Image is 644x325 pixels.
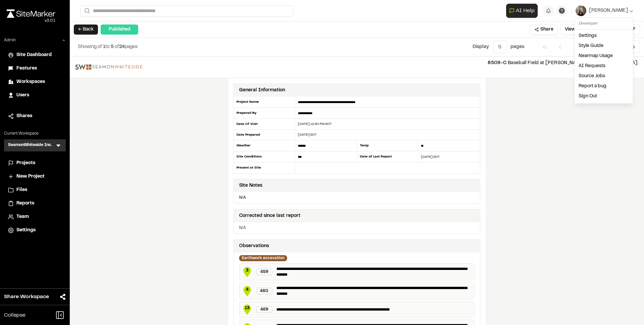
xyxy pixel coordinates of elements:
[575,71,633,81] a: Source Jobs
[233,151,295,162] div: Site Conditions
[516,7,535,15] span: AI Help
[493,41,506,53] button: 5
[16,112,32,120] span: Shares
[575,31,633,41] a: Settings
[4,311,25,319] span: Collapse
[8,51,62,59] a: Site Dashboard
[538,41,640,53] nav: Navigation
[357,140,419,151] div: Temp
[242,305,252,311] span: 13
[239,182,262,189] div: Site Notes
[589,7,628,14] span: [PERSON_NAME]
[111,45,114,49] span: 5
[8,92,62,99] a: Users
[8,213,62,221] a: Team
[233,162,295,173] div: Present at Site
[575,61,633,71] a: AI Requests
[236,195,477,201] p: N/A
[4,37,16,43] p: Admin
[75,64,142,70] img: file
[488,61,506,65] span: 8509-C
[233,140,295,151] div: Weather
[576,5,633,16] button: [PERSON_NAME]
[506,4,538,18] button: Open AI Assistant
[530,24,558,35] button: Share
[295,122,480,127] div: [DATE] 12:30 PM EDT
[579,20,629,27] div: Developer
[239,225,475,231] p: N/A
[103,45,105,49] span: 1
[239,255,287,261] div: Earthwork excavation
[148,59,639,67] p: Baseball Field at [PERSON_NAME][GEOGRAPHIC_DATA].
[8,227,62,234] a: Settings
[239,87,285,94] div: General Information
[16,227,36,234] span: Settings
[576,5,586,16] img: User
[16,51,52,59] span: Site Dashboard
[16,159,35,167] span: Projects
[16,65,37,72] span: Features
[239,212,301,220] div: Corrected since last report
[16,213,29,221] span: Team
[119,45,125,49] span: 24
[8,142,52,149] h3: SeamonWhiteside Inc.
[560,24,589,35] button: ViewPDF
[511,43,524,51] p: page s
[16,173,45,180] span: New Project
[16,200,34,207] span: Reports
[575,41,633,51] a: Style Guide
[7,9,55,18] img: rebrand.png
[78,43,138,51] p: to of pages
[295,132,480,137] div: [DATE] EDT
[78,45,103,49] span: Showing of
[7,18,55,24] div: Oh geez...please don't...
[8,159,62,167] a: Projects
[506,4,540,18] div: Open AI Assistant
[80,5,93,16] button: Search
[233,97,295,108] div: Project Name
[233,130,295,140] div: Date Prepared
[256,288,272,294] div: 460
[8,112,62,120] a: Shares
[473,43,489,51] p: Display
[8,65,62,72] a: Features
[570,41,582,53] span: 1
[4,293,49,301] span: Share Workspace
[242,287,252,293] span: 4
[575,51,633,61] a: Nearmap Usage
[233,119,295,130] div: Date Of Visit
[16,186,27,194] span: Files
[16,78,45,86] span: Workspaces
[256,269,272,275] div: 459
[4,131,66,137] p: Current Workspace
[575,81,633,91] div: Report a bug
[418,154,480,159] div: [DATE] EDT
[8,78,62,86] a: Workspaces
[8,186,62,194] a: Files
[74,25,98,35] button: ← Back
[101,25,138,35] div: Published
[239,242,269,250] div: Observations
[233,108,295,119] div: Prepared By
[575,91,633,101] a: Sign Out
[16,92,29,99] span: Users
[256,306,272,313] div: 469
[357,151,419,162] div: Date of Last Report
[8,200,62,207] a: Reports
[242,268,252,274] span: 3
[8,173,62,180] a: New Project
